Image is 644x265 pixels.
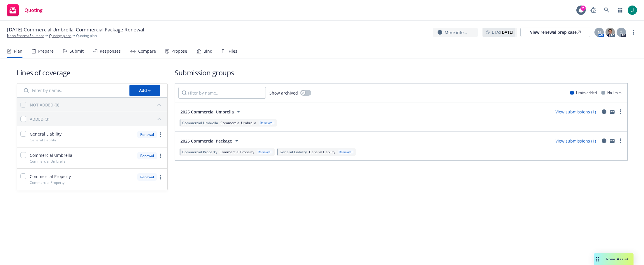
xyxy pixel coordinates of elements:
[70,49,84,54] div: Submit
[601,108,608,115] a: circleInformation
[157,152,164,159] a: more
[7,33,44,38] a: Nano PharmaSolutions
[530,28,581,37] div: View renewal prep case
[617,137,624,144] a: more
[100,49,121,54] div: Responses
[30,100,164,109] button: NOT ADDED (0)
[606,257,629,262] span: Nova Assist
[180,109,234,115] span: 2025 Commercial Umbrella
[30,114,164,124] button: ADDED (3)
[137,152,157,159] div: Renewal
[38,49,54,54] div: Prepare
[30,138,56,143] span: General Liability
[630,29,637,36] a: more
[338,150,354,154] div: Renewal
[229,49,237,54] div: Files
[24,8,43,13] span: Quoting
[139,85,151,96] div: Add
[178,106,244,118] button: 2025 Commercial Umbrella
[180,138,232,144] span: 2025 Commercial Package
[138,49,156,54] div: Compare
[280,150,307,154] span: General Liability
[182,150,217,154] span: Commercial Property
[614,4,626,16] a: Switch app
[445,29,467,35] span: More info...
[137,131,157,138] div: Renewal
[598,29,601,35] span: N
[601,90,622,95] div: No limits
[30,116,49,122] div: ADDED (3)
[30,159,66,164] span: Commercial Umbrella
[17,68,168,77] h1: Lines of coverage
[137,173,157,181] div: Renewal
[157,131,164,138] a: more
[30,173,71,179] span: Commercial Property
[269,90,298,96] span: Show archived
[30,152,72,158] span: Commercial Umbrella
[203,49,213,54] div: Bind
[220,150,254,154] span: Commercial Property
[178,135,242,147] button: 2025 Commercial Package
[5,2,45,18] a: Quoting
[520,28,590,37] a: View renewal prep case
[259,120,275,125] div: Renewal
[7,26,144,33] span: [DATE] Commercial Umbrella, Commercial Package Renewal
[617,108,624,115] a: more
[20,85,126,96] input: Filter by name...
[30,131,62,137] span: General Liability
[580,6,586,11] div: 2
[606,28,615,37] img: photo
[594,253,634,265] button: Nova Assist
[157,174,164,181] a: more
[171,49,187,54] div: Propose
[601,137,608,144] a: circleInformation
[594,253,601,265] div: Drag to move
[175,68,628,77] h1: Submission groups
[555,138,596,144] a: View submissions (1)
[178,87,266,99] input: Filter by name...
[570,90,597,95] div: Limits added
[309,150,335,154] span: General Liability
[30,180,64,185] span: Commercial Property
[500,29,513,35] strong: [DATE]
[492,29,513,35] span: ETA :
[220,120,256,125] span: Commercial Umbrella
[433,28,478,37] button: More info...
[628,6,637,15] img: photo
[587,4,599,16] a: Report a Bug
[76,33,97,38] span: Quoting plan
[14,49,22,54] div: Plan
[182,120,218,125] span: Commercial Umbrella
[257,150,273,154] div: Renewal
[609,137,616,144] a: mail
[555,109,596,115] a: View submissions (1)
[30,102,59,108] div: NOT ADDED (0)
[49,33,71,38] a: Quoting plans
[601,4,613,16] a: Search
[129,85,160,96] button: Add
[609,108,616,115] a: mail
